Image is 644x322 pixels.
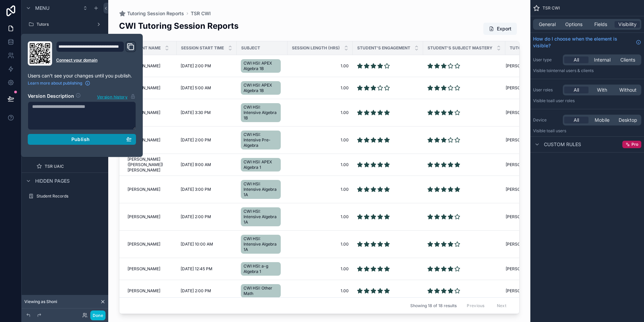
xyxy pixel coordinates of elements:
span: Mobile [595,117,609,123]
a: Connect your domain [56,57,136,63]
span: Hidden pages [35,178,70,184]
span: Session Start Time [181,45,224,51]
button: Publish [28,134,136,145]
span: Internal [594,56,611,63]
p: Users can't see your changes until you publish. [28,72,136,79]
a: TSR UAIC [34,161,104,172]
span: Session Length (Hrs) [292,45,340,51]
span: Custom rules [544,141,581,148]
span: TSR CWI [543,5,560,11]
span: Without [619,87,637,93]
span: Learn more about publishing [28,80,82,86]
span: Clients [620,56,635,63]
span: With [597,87,607,93]
span: Desktop [619,117,637,123]
a: How do I choose when the element is visible? [533,36,641,49]
span: Viewing as Shoni [24,299,57,304]
span: Showing 18 of 18 results [410,303,457,308]
button: Version history [97,93,136,100]
label: TSR UAIC [45,164,103,169]
a: Student Records [26,191,104,202]
span: Version history [97,93,128,100]
a: Learn more about publishing [28,80,90,86]
span: All user roles [550,98,575,103]
span: Menu [35,5,49,11]
span: All [574,117,579,123]
p: Visible to [533,98,641,103]
span: Tutor Name [510,45,537,51]
span: Pro [631,142,638,147]
p: Visible to [533,128,641,134]
span: Internal users & clients [550,68,594,73]
span: Student's Engagement [357,45,410,51]
a: Tutors [26,19,104,30]
span: Subject [241,45,260,51]
button: Done [90,310,106,320]
label: User roles [533,87,560,93]
label: Student Records [37,193,103,199]
span: Visibility [618,21,637,28]
p: Visible to [533,68,641,73]
h2: Version Description [28,93,74,100]
label: Tutors [37,22,93,27]
span: Student's Subject Mastery [428,45,492,51]
label: Device [533,117,560,123]
span: How do I choose when the element is visible? [533,36,633,49]
label: User type [533,57,560,63]
span: All [574,56,579,63]
div: Domain and Custom Link [56,41,136,66]
span: Options [565,21,582,28]
span: Publish [71,136,90,142]
span: General [539,21,556,28]
span: Student Name [128,45,161,51]
span: All [574,87,579,93]
span: Fields [594,21,607,28]
span: all users [550,128,566,133]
